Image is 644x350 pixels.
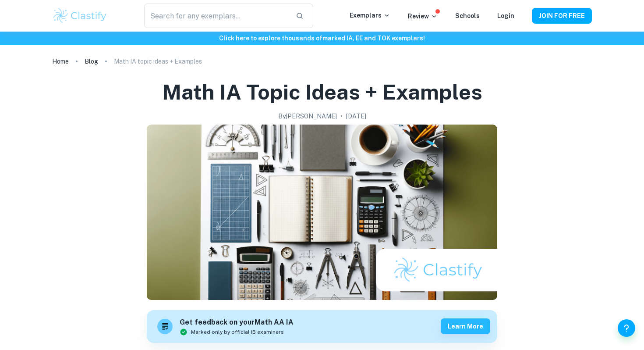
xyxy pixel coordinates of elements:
button: Learn more [441,318,490,334]
button: Help and Feedback [618,319,635,337]
h2: [DATE] [346,111,366,121]
p: • [340,111,343,121]
button: JOIN FOR FREE [532,8,592,24]
img: Math IA topic ideas + Examples cover image [147,125,497,300]
p: Review [408,11,438,21]
span: Marked only by official IB examiners [191,328,284,336]
input: Search for any exemplars... [144,4,289,28]
a: Schools [455,12,480,19]
a: Login [497,12,514,19]
h2: By [PERSON_NAME] [278,111,337,121]
p: Exemplars [350,11,390,20]
a: Blog [85,55,98,68]
h6: Get feedback on your Math AA IA [180,317,294,328]
h1: Math IA topic ideas + Examples [162,78,482,106]
img: Clastify logo [52,7,108,25]
p: Math IA topic ideas + Examples [114,57,202,66]
a: Home [52,55,69,68]
a: Get feedback on yourMath AA IAMarked only by official IB examinersLearn more [147,310,497,343]
h6: Click here to explore thousands of marked IA, EE and TOK exemplars ! [2,33,642,43]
